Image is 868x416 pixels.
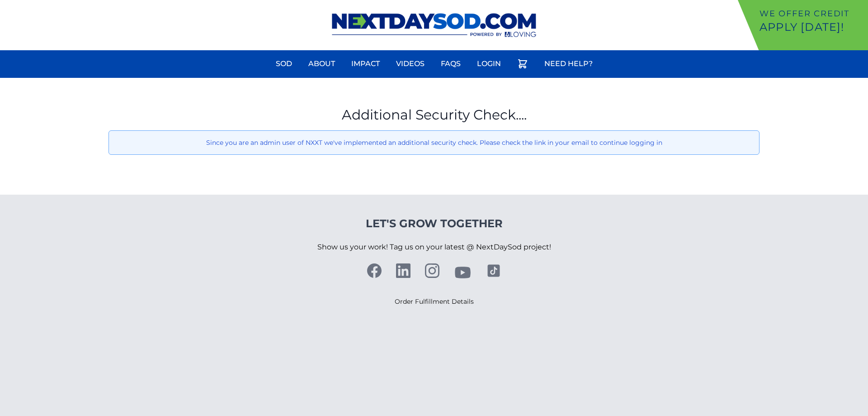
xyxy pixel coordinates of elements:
a: Sod [270,53,297,75]
a: Login [472,53,506,75]
a: Videos [391,53,430,75]
a: Impact [346,53,385,75]
a: Order Fulfillment Details [395,297,474,306]
h1: Additional Security Check.... [108,107,759,123]
p: Show us your work! Tag us on your latest @ NextDaySod project! [317,231,551,263]
p: We offer Credit [759,7,864,20]
a: About [303,53,340,75]
p: Apply [DATE]! [759,20,864,34]
a: Need Help? [539,53,598,75]
p: Since you are an admin user of NXXT we've implemented an additional security check. Please check ... [116,138,752,147]
h4: Let's Grow Together [317,216,551,231]
a: FAQs [435,53,466,75]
